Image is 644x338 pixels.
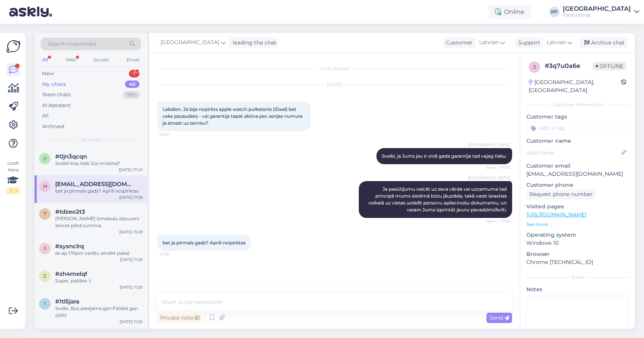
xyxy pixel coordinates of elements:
div: [DATE] [157,81,512,88]
div: leading the chat [230,39,276,47]
div: Customer information [526,101,629,108]
div: My chats [42,81,66,88]
div: Team chats [42,91,71,99]
div: Sveiki, Būs pieejama gan Fiziskā gan eSIM [55,305,143,319]
p: Visited pages [526,203,629,211]
div: # 3q7u0a6e [545,61,593,71]
input: Add a tag [526,122,629,134]
div: Email [125,55,141,65]
div: es ap 1:10pm varētu atnākt pakaļ [55,250,143,257]
span: #1tl5jara [55,298,79,305]
div: [DATE] 17:43 [119,167,143,173]
p: Chrome [TECHNICAL_ID] [526,258,629,266]
div: Support [515,39,540,47]
span: s [44,246,46,251]
span: Ja pasūtījumu veicāt uz sava vārda vai uzņemuma tad principā mums sistēmā būtu jāuzrāda, takā var... [368,186,508,213]
div: iDeal Latvija [563,12,631,18]
div: All [42,112,49,120]
div: Extra [526,274,629,281]
span: 3 [533,64,536,70]
span: Latvian [479,38,499,47]
p: Windows 10 [526,239,629,247]
span: mklatvia@gmail.com [55,181,135,188]
p: Customer name [526,137,629,145]
span: t [44,211,46,217]
span: 10:57 [159,132,188,137]
p: Notes [526,285,629,293]
span: Seen ✓ 11:05 [481,165,510,170]
span: #sysnclrq [55,243,84,250]
span: m [43,183,47,189]
div: Private note [157,313,202,323]
div: 99+ [123,91,140,99]
p: Customer tags [526,113,629,121]
p: Browser [526,250,629,258]
span: 1 [44,301,46,307]
div: Chat started [157,65,512,72]
div: Socials [92,55,110,65]
div: [GEOGRAPHIC_DATA], [GEOGRAPHIC_DATA] [529,78,621,94]
div: All [41,55,49,65]
a: [URL][DOMAIN_NAME] [526,211,586,218]
span: Labdien. Ja bija nopirkts apple watch pulkstenis (iDeal) bet ceks pazaudets - vai garantija tapat... [163,106,304,126]
div: Request phone number [526,189,596,200]
div: Sveiki! Kas tieši Jūs mūlsina? [55,160,143,167]
div: [PERSON_NAME] izmaksās atpuveni ierīces pilnā summa. [55,215,143,229]
span: Sveiki, ja Jums jau ir otrā gada garantīja tad vajag čeku. [382,153,507,159]
span: Seen ✓ 11:08 [481,218,510,224]
a: [GEOGRAPHIC_DATA]iDeal Latvija [563,6,639,18]
span: 17:38 [159,251,188,257]
p: Customer phone [526,181,629,189]
p: See more ... [526,221,629,228]
span: #0jn3qcqn [55,153,87,160]
input: Add name [527,148,620,157]
div: Online [489,5,531,19]
div: [GEOGRAPHIC_DATA] [563,6,631,12]
div: RP [549,7,560,17]
span: #zh4melqf [55,270,87,277]
span: #tdzeo2t3 [55,208,85,215]
div: 2 / 3 [6,187,20,194]
div: [DATE] 11:05 [120,319,143,325]
span: bet ja pirmais gads? Aprili noipirktas [163,240,246,246]
span: 0 [43,156,46,162]
div: Customer [443,39,473,47]
span: [GEOGRAPHIC_DATA] [468,142,510,148]
p: Customer email [526,162,629,170]
div: Look Here [6,160,20,194]
div: Web [64,55,77,65]
div: AI Assistant [42,102,71,109]
p: Operating system [526,231,629,239]
span: [GEOGRAPHIC_DATA] [468,175,510,181]
div: 7 [129,70,140,77]
div: bet ja pirmais gads? Aprili noipirktas [55,188,143,195]
div: Archived [42,123,64,130]
div: Archive chat [580,38,628,48]
div: [DATE] 15:28 [119,229,143,235]
span: [GEOGRAPHIC_DATA] [161,38,219,47]
div: [DATE] 11:26 [120,257,143,262]
span: z [43,273,46,279]
div: [DATE] 17:38 [119,195,143,200]
div: New [42,70,54,77]
p: [EMAIL_ADDRESS][DOMAIN_NAME] [526,170,629,178]
span: Latvian [547,38,566,47]
div: [DATE] 11:20 [120,284,143,290]
div: Super, paldies :) [55,277,143,284]
div: 40 [125,81,140,88]
span: Send [490,314,509,321]
span: Search customers [48,40,96,48]
span: My chats [80,136,101,143]
span: Offline [593,62,626,70]
img: Askly Logo [6,39,21,54]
